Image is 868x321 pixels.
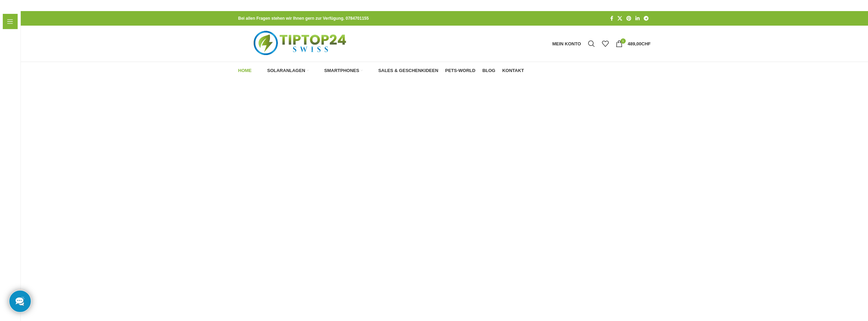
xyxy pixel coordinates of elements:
[370,68,376,74] img: Sales & Geschenkideen
[238,16,369,21] strong: Bei allen Fragen stehen wir Ihnen gern zur Verfügung. 0784701155
[642,14,651,23] a: Telegram Social Link
[549,37,585,51] a: Mein Konto
[502,64,524,78] a: Kontakt
[259,68,265,74] img: Solaranlagen
[235,64,527,78] div: Hauptnavigation
[621,38,626,44] span: 1
[482,64,496,78] a: Blog
[502,68,524,73] span: Kontakt
[641,41,651,46] span: CHF
[259,64,309,78] a: Solaranlagen
[238,64,252,78] a: Home
[608,14,615,23] a: Facebook Social Link
[267,68,305,73] span: Solaranlagen
[598,37,612,51] div: Meine Wunschliste
[585,37,598,51] a: Suche
[445,68,475,73] span: Pets-World
[552,42,581,46] span: Mein Konto
[628,41,651,46] bdi: 489,00
[482,68,496,73] span: Blog
[324,68,359,73] span: Smartphones
[316,68,322,74] img: Smartphones
[615,14,624,23] a: X Social Link
[370,64,438,78] a: Sales & Geschenkideen
[445,64,475,78] a: Pets-World
[316,64,363,78] a: Smartphones
[378,68,438,73] span: Sales & Geschenkideen
[238,26,364,62] img: Tiptop24 Nachhaltige & Faire Produkte
[238,68,252,73] span: Home
[612,37,654,51] a: 1 489,00CHF
[238,41,364,46] a: Logo der Website
[624,14,633,23] a: Pinterest Social Link
[633,14,642,23] a: LinkedIn Social Link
